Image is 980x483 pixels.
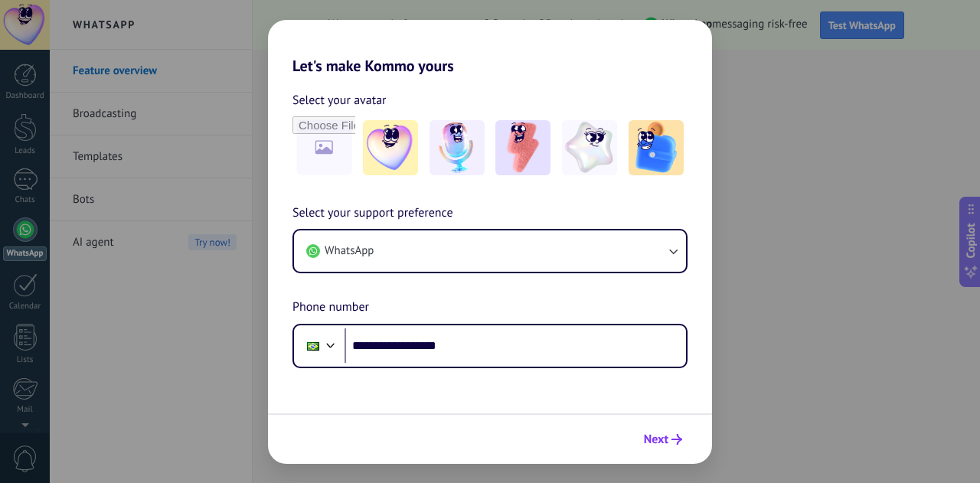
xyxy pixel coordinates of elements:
[292,298,369,318] span: Phone number
[325,243,374,259] span: WhatsApp
[495,120,550,175] img: -3.jpeg
[292,90,387,110] span: Select your avatar
[292,204,453,224] span: Select your support preference
[430,120,485,175] img: -2.jpeg
[644,434,668,445] span: Next
[562,120,617,175] img: -4.jpeg
[637,426,689,452] button: Next
[268,20,712,75] h2: Let's make Kommo yours
[363,120,418,175] img: -1.jpeg
[299,330,328,362] div: Brazil: + 55
[629,120,684,175] img: -5.jpeg
[294,230,686,272] button: WhatsApp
